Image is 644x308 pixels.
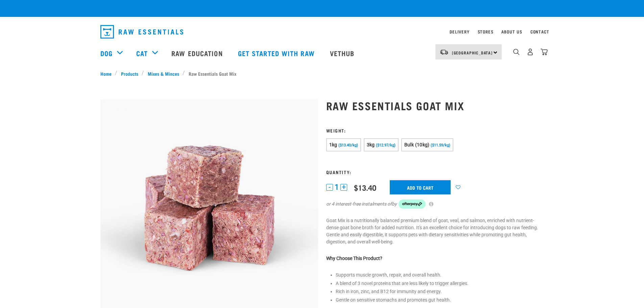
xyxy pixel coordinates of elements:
span: 3kg [367,142,375,147]
li: Gentle on sensitive stomachs and promotes gut health. [336,297,544,304]
li: A blend of 3 novel proteins that are less likely to trigger allergies. [336,280,544,287]
li: Rich in iron, zinc, and B12 for immunity and energy. [336,288,544,295]
p: Goat Mix is a nutritionally balanced premium blend of goat, veal, and salmon, enriched with nutri... [326,217,544,245]
span: ($12.97/kg) [376,143,396,147]
img: home-icon@2x.png [541,48,548,55]
div: or 4 interest-free instalments of by [326,199,544,209]
a: Products [117,70,142,77]
button: 1kg ($13.40/kg) [326,138,361,151]
h1: Raw Essentials Goat Mix [326,99,544,112]
a: Mixes & Minces [144,70,183,77]
img: Raw Essentials Logo [100,25,183,39]
input: Add to cart [390,180,451,194]
img: Afterpay [399,199,426,209]
a: Raw Education [165,40,231,67]
div: $13.40 [354,183,376,192]
span: ($11.59/kg) [431,143,450,147]
li: Supports muscle growth, repair, and overall health. [336,271,544,279]
span: 1 [335,184,339,191]
span: 1kg [329,142,337,147]
strong: Why Choose This Product? [326,256,382,261]
img: van-moving.png [439,49,449,55]
button: 3kg ($12.97/kg) [364,138,399,151]
span: ($13.40/kg) [338,143,358,147]
a: Home [100,70,115,77]
nav: breadcrumbs [100,70,544,77]
button: Bulk (10kg) ($11.59/kg) [401,138,453,151]
a: Dog [100,48,113,58]
img: user.png [527,48,534,55]
a: Get started with Raw [231,40,323,67]
span: Bulk (10kg) [404,142,430,147]
h3: Quantity: [326,169,544,174]
a: Stores [478,30,494,33]
a: Vethub [323,40,363,67]
span: [GEOGRAPHIC_DATA] [452,51,493,54]
nav: dropdown navigation [95,22,549,41]
a: Contact [530,30,549,33]
button: + [340,184,347,191]
a: Cat [136,48,148,58]
img: home-icon-1@2x.png [513,49,520,55]
a: Delivery [450,30,469,33]
h3: Weight: [326,128,544,133]
button: - [326,184,333,191]
a: About Us [501,30,522,33]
